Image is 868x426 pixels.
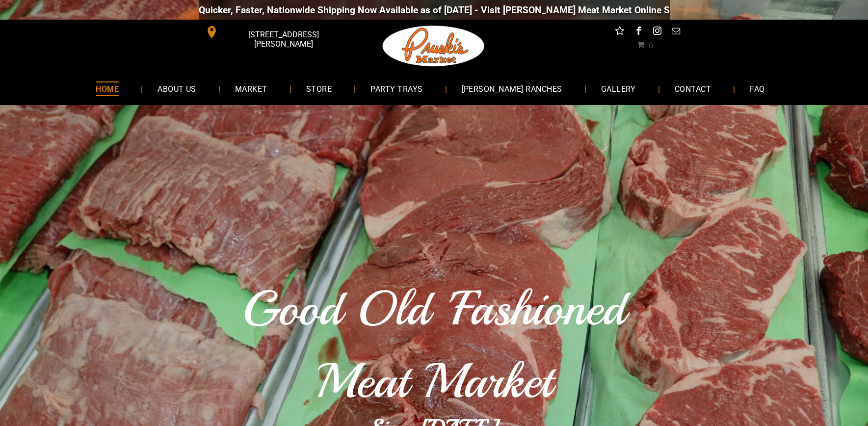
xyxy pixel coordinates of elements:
[651,25,663,40] a: instagram
[143,76,211,102] a: ABOUT US
[632,25,645,40] a: facebook
[613,25,626,40] a: Social network
[291,76,346,102] a: STORE
[220,25,346,53] span: [STREET_ADDRESS][PERSON_NAME]
[220,76,282,102] a: MARKET
[81,76,133,102] a: HOME
[356,76,437,102] a: PARTY TRAYS
[649,41,653,49] span: 0
[242,278,626,412] span: Good Old 'Fashioned Meat Market
[199,25,349,40] a: [STREET_ADDRESS][PERSON_NAME]
[735,76,779,102] a: FAQ
[660,76,726,102] a: CONTACT
[447,76,577,102] a: [PERSON_NAME] RANCHES
[381,20,487,73] img: Pruski-s+Market+HQ+Logo2-259w.png
[669,25,682,40] a: email
[586,76,651,102] a: GALLERY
